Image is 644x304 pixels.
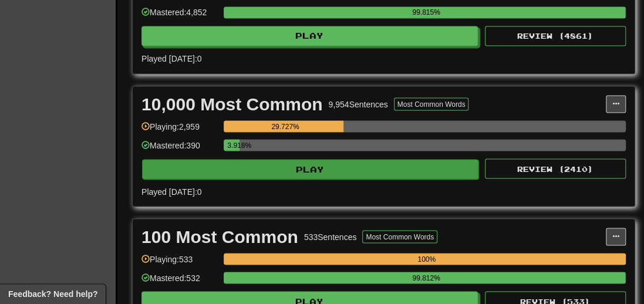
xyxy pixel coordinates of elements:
[141,187,201,196] span: Played [DATE]: 0
[227,139,240,151] div: 3.918%
[485,158,626,178] button: Review (2410)
[362,230,437,243] button: Most Common Words
[304,231,357,242] div: 533 Sentences
[141,228,298,245] div: 100 Most Common
[485,26,626,46] button: Review (4861)
[141,253,218,272] div: Playing: 533
[328,98,387,110] div: 9,954 Sentences
[141,139,218,158] div: Mastered: 390
[227,272,625,283] div: 99.812%
[141,272,218,291] div: Mastered: 532
[394,97,469,110] button: Most Common Words
[227,120,343,132] div: 29.727%
[8,288,97,300] span: Open feedback widget
[227,6,625,18] div: 99.815%
[141,120,218,140] div: Playing: 2,959
[227,253,626,265] div: 100%
[141,54,201,63] span: Played [DATE]: 0
[142,159,478,179] button: Play
[141,6,218,26] div: Mastered: 4,852
[141,95,322,113] div: 10,000 Most Common
[141,26,478,46] button: Play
